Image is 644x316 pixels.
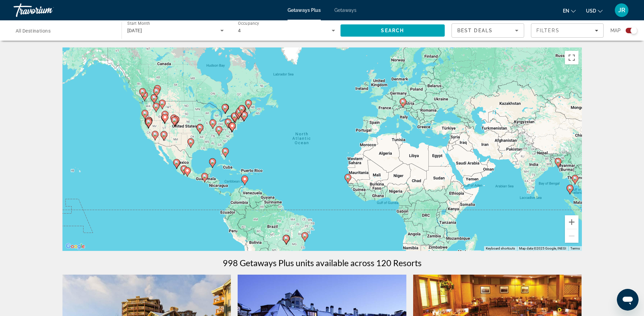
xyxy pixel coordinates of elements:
[238,28,241,33] span: 4
[519,246,566,250] span: Map data ©2025 Google, INEGI
[16,28,51,34] span: All Destinations
[565,229,578,243] button: Zoom out
[536,28,559,33] span: Filters
[565,51,578,64] button: Toggle fullscreen view
[618,7,625,14] span: JR
[457,26,518,35] mat-select: Sort by
[570,246,580,250] a: Terms (opens in new tab)
[586,8,596,14] span: USD
[617,289,639,311] iframe: Button to launch messaging window
[610,26,621,35] span: Map
[613,3,630,17] button: User Menu
[563,6,576,16] button: Change language
[14,1,81,19] a: Travorium
[486,246,515,251] button: Keyboard shortcuts
[127,21,150,26] span: Start Month
[238,21,259,26] span: Occupancy
[223,258,422,268] h1: 998 Getaways Plus units available across 120 Resorts
[64,242,87,251] a: Open this area in Google Maps (opens a new window)
[288,7,321,13] a: Getaways Plus
[127,28,142,33] span: [DATE]
[64,242,87,251] img: Google
[457,28,493,33] span: Best Deals
[334,7,356,13] a: Getaways
[531,23,604,38] button: Filters
[381,28,404,33] span: Search
[563,8,569,14] span: en
[341,24,445,37] button: Search
[16,27,113,35] input: Select destination
[565,215,578,229] button: Zoom in
[586,6,603,16] button: Change currency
